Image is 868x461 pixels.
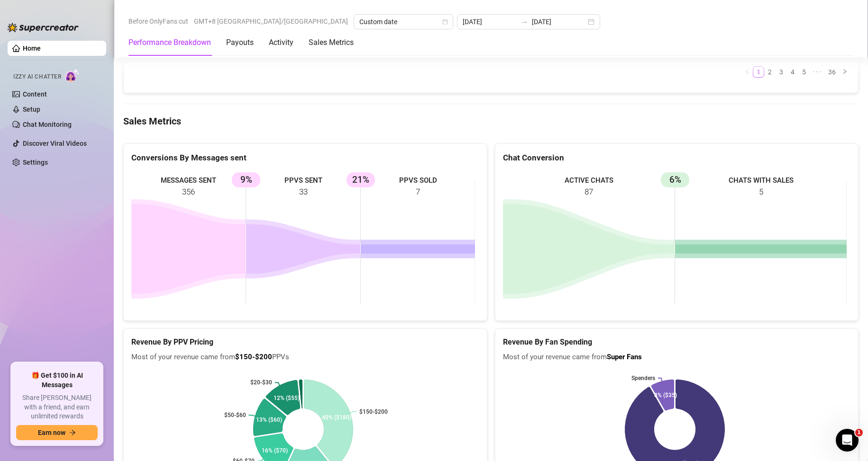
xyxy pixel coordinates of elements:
[607,353,642,361] b: Super Fans
[521,18,528,26] span: to
[744,69,750,74] span: left
[776,66,787,78] li: 3
[764,66,776,78] li: 2
[825,67,839,77] a: 36
[787,67,798,77] a: 4
[128,14,188,28] span: Before OnlyFans cut
[503,352,851,363] span: Most of your revenue came from
[503,151,851,164] div: Chat Conversion
[23,44,41,52] a: Home
[131,151,479,164] div: Conversions By Messages sent
[309,37,354,48] div: Sales Metrics
[23,159,48,166] a: Settings
[16,371,98,390] span: 🎁 Get $100 in AI Messages
[8,23,79,32] img: logo-BBDzfeDw.svg
[23,121,72,128] a: Chat Monitoring
[69,429,76,436] span: arrow-right
[194,14,348,28] span: GMT+8 [GEOGRAPHIC_DATA]/[GEOGRAPHIC_DATA]
[798,66,810,78] li: 5
[359,15,448,29] span: Custom date
[631,375,655,381] text: Spenders
[250,379,272,386] text: $20-$30
[23,90,47,98] a: Content
[741,66,753,78] li: Previous Page
[131,352,479,363] span: Most of your revenue came from PPVs
[16,393,98,421] span: Share [PERSON_NAME] with a friend, and earn unlimited rewards
[23,140,87,147] a: Discover Viral Videos
[463,17,517,27] input: Start date
[359,408,388,415] text: $150-$200
[226,37,254,48] div: Payouts
[503,337,851,348] h5: Revenue By Fan Spending
[532,17,586,27] input: End date
[810,66,825,78] li: Next 5 Pages
[855,429,863,436] span: 1
[776,67,786,77] a: 3
[765,67,775,77] a: 2
[38,429,65,436] span: Earn now
[839,66,850,78] button: right
[741,66,753,78] button: left
[224,412,246,418] text: $50-$60
[799,67,809,77] a: 5
[235,353,272,361] b: $150-$200
[810,66,825,78] span: •••
[442,19,448,25] span: calendar
[842,69,848,74] span: right
[131,337,479,348] h5: Revenue By PPV Pricing
[753,67,764,77] a: 1
[825,66,839,78] li: 36
[269,37,293,48] div: Activity
[128,37,211,48] div: Performance Breakdown
[123,115,859,128] h4: Sales Metrics
[16,425,98,440] button: Earn nowarrow-right
[65,69,80,82] img: AI Chatter
[23,106,40,113] a: Setup
[521,18,528,26] span: swap-right
[839,66,850,78] li: Next Page
[836,429,859,452] iframe: Intercom live chat
[13,72,61,81] span: Izzy AI Chatter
